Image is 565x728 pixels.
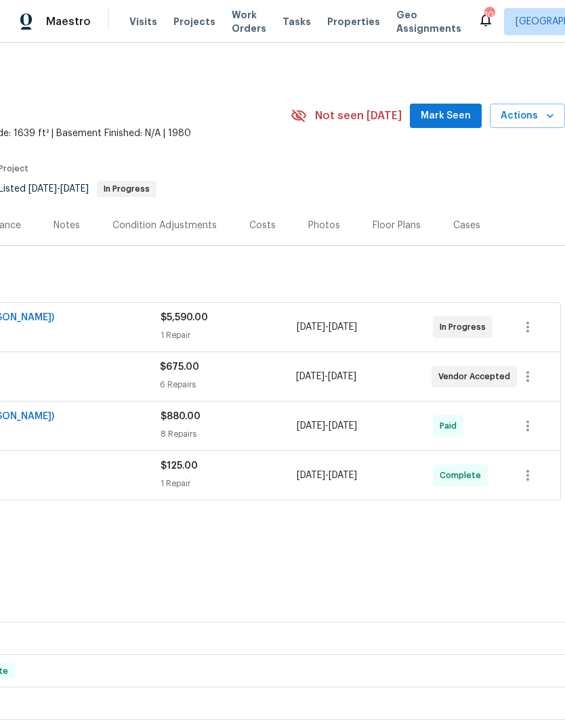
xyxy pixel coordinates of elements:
span: [DATE] [297,421,325,431]
div: 1 Repair [161,477,297,490]
span: Projects [173,15,215,28]
span: [DATE] [329,322,357,332]
span: - [297,320,357,334]
button: Mark Seen [410,104,482,129]
span: [DATE] [297,471,325,480]
span: Tasks [282,17,311,26]
span: Maestro [46,15,91,28]
span: [DATE] [28,184,57,194]
span: [DATE] [329,421,357,431]
span: In Progress [98,185,155,193]
span: Mark Seen [421,108,471,125]
span: [DATE] [328,372,356,381]
div: Condition Adjustments [112,219,217,232]
span: [DATE] [297,322,325,332]
span: $880.00 [161,412,201,421]
div: 10 [484,8,494,22]
span: In Progress [440,320,491,334]
span: Visits [129,15,157,28]
span: $5,590.00 [161,313,208,322]
span: - [297,469,357,482]
span: Actions [501,108,554,125]
div: Notes [54,219,80,232]
span: Complete [440,469,486,482]
span: Work Orders [232,8,266,35]
div: Floor Plans [373,219,421,232]
span: [DATE] [60,184,89,194]
span: Properties [327,15,380,28]
div: Costs [249,219,276,232]
div: Photos [308,219,340,232]
div: 1 Repair [161,328,297,342]
span: Vendor Accepted [438,370,516,383]
span: Geo Assignments [396,8,461,35]
span: [DATE] [296,372,325,381]
span: $125.00 [161,461,198,471]
span: Not seen [DATE] [315,109,402,123]
span: - [28,184,89,194]
div: Cases [453,219,480,232]
span: $675.00 [160,362,199,372]
span: [DATE] [329,471,357,480]
span: Paid [440,419,462,433]
div: 6 Repairs [160,378,295,391]
div: 8 Repairs [161,427,297,441]
button: Actions [490,104,565,129]
span: - [296,370,356,383]
span: - [297,419,357,433]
